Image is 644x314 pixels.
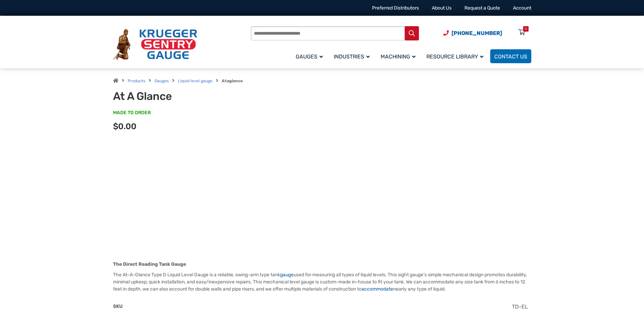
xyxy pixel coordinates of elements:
p: The At-A-Glance Type D Liquid Level Gauge is a reliable, swing-arm type tank used for measuring a... [113,271,531,293]
span: [PHONE_NUMBER] [452,30,502,36]
span: Gauges [296,53,323,60]
a: Resource Library [422,48,490,64]
img: Krueger Sentry Gauge [113,29,197,60]
strong: The Direct Reading Tank Gauge [113,261,186,267]
a: Products [128,78,145,83]
a: gauge [280,272,294,278]
a: Preferred Distributors [372,5,419,11]
a: Gauges [154,78,169,83]
a: accommodate [362,286,393,292]
span: TD-EL [512,303,528,310]
a: Phone Number (920) 434-8860 [443,29,502,37]
span: Resource Library [426,53,483,60]
a: Request a Quote [464,5,500,11]
span: SKU [113,303,123,309]
a: Industries [330,48,376,64]
span: Contact Us [494,53,527,60]
a: Account [513,5,531,11]
a: Liquid level gauge [178,78,213,83]
div: 0 [525,26,527,32]
a: Contact Us [490,49,531,63]
a: Machining [376,48,422,64]
h1: At A Glance [113,90,280,103]
span: $0.00 [113,122,136,131]
span: MADE TO ORDER [113,109,151,116]
a: About Us [432,5,452,11]
span: Machining [381,53,416,60]
span: Industries [334,53,370,60]
a: Gauges [292,48,330,64]
strong: Ataglance [222,78,243,83]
